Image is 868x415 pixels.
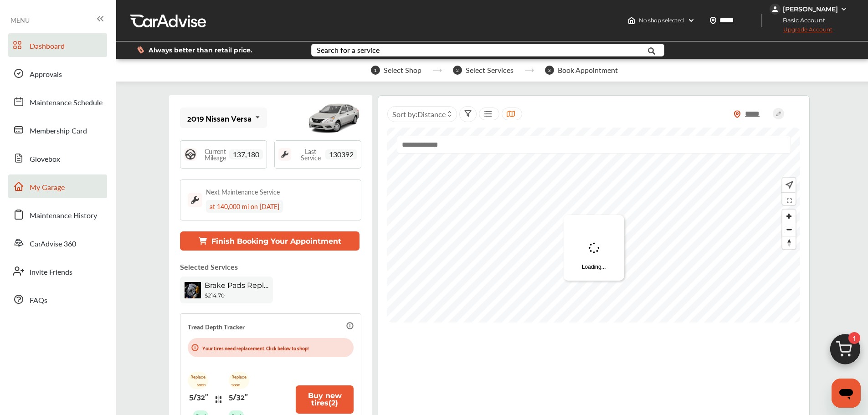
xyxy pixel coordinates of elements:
p: 5/32" [189,389,208,403]
span: Always better than retail price. [149,47,252,53]
p: Replace soon [188,372,208,389]
div: Next Maintenance Service [206,187,280,196]
span: Dashboard [30,41,65,52]
img: cart_icon.3d0951e8.svg [823,330,867,374]
span: 1 [371,66,380,75]
span: CarAdvise 360 [30,238,76,250]
span: Membership Card [30,125,87,137]
a: CarAdvise 360 [8,231,107,255]
b: $214.70 [205,292,225,299]
img: header-down-arrow.9dd2ce7d.svg [688,17,695,24]
p: Selected Services [180,261,238,272]
p: Tread Depth Tracker [188,321,245,332]
span: Last Service [296,148,325,161]
span: Glovebox [30,154,60,165]
div: at 140,000 mi on [DATE] [206,200,283,213]
button: Finish Booking Your Appointment [180,231,360,251]
span: Current Mileage [201,148,229,161]
div: Search for a service [317,46,380,54]
div: [PERSON_NAME] [783,5,838,13]
span: Basic Account [770,15,832,25]
a: Maintenance Schedule [8,90,107,113]
a: Maintenance History [8,203,107,226]
span: Distance [417,109,446,119]
span: Sort by : [392,109,446,119]
button: Zoom in [782,210,796,223]
img: dollor_label_vector.a70140d1.svg [137,46,144,54]
p: Your tires need replacement. Click below to shop! [202,343,308,352]
img: WGsFRI8htEPBVLJbROoPRyZpYNWhNONpIPPETTm6eUC0GeLEiAAAAAElFTkSuQmCC [840,5,847,13]
a: Membership Card [8,118,107,142]
span: No shop selected [639,17,684,24]
div: 2019 Nissan Versa [187,113,252,123]
span: FAQs [30,295,47,307]
img: location_vector_orange.38f05af8.svg [734,110,741,118]
span: 2 [453,66,462,75]
a: Glovebox [8,146,107,170]
img: header-divider.bc55588e.svg [761,14,762,27]
button: Reset bearing to north [782,236,796,249]
a: Invite Friends [8,259,107,283]
span: 130392 [325,149,357,159]
a: Approvals [8,61,107,85]
span: Invite Friends [30,266,72,278]
p: Replace soon [229,372,249,389]
span: Maintenance History [30,210,97,222]
img: stepper-arrow.e24c07c6.svg [524,68,534,72]
img: recenter.ce011a49.svg [784,180,793,190]
span: Upgrade Account [770,26,832,37]
span: Approvals [30,69,62,81]
a: Dashboard [8,33,107,57]
img: steering_logo [184,148,197,161]
img: location_vector.a44bc228.svg [709,17,717,24]
span: Brake Pads Replacement - Front [205,281,268,290]
span: Select Services [466,66,514,74]
span: 137,180 [229,149,263,159]
span: Select Shop [384,66,421,74]
span: MENU [10,16,30,24]
button: Zoom out [782,223,796,236]
img: maintenance_logo [278,148,291,161]
canvas: Map [387,128,800,323]
img: header-home-logo.8d720a4f.svg [628,17,635,24]
span: My Garage [30,182,65,194]
a: FAQs [8,287,107,311]
span: 3 [545,66,554,75]
span: Zoom out [782,223,796,236]
img: maintenance_logo [188,193,202,207]
img: tire_track_logo.b900bcbc.svg [216,395,221,403]
button: Buy new tires(2) [296,385,354,414]
span: Book Appointment [558,66,618,74]
img: jVpblrzwTbfkPYzPPzSLxeg0AAAAASUVORK5CYII= [770,4,781,15]
p: 5/32" [229,389,248,403]
img: brake-pads-replacement-thumb.jpg [185,282,201,298]
img: mobile_13142_st0640_046.jpg [307,97,361,138]
span: Maintenance Schedule [30,97,103,109]
span: 1 [848,332,860,344]
div: Loading... [564,215,624,281]
img: stepper-arrow.e24c07c6.svg [432,68,442,72]
a: My Garage [8,174,107,198]
iframe: Button to launch messaging window [832,379,861,408]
